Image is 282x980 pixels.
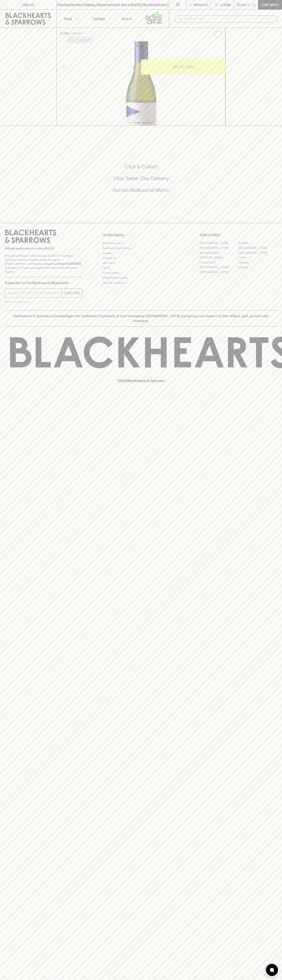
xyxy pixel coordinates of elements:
a: Braddon [238,241,277,246]
button: Shop [57,10,85,28]
a: Bottle Drop FAQ's [102,241,180,246]
a: [PERSON_NAME] [200,255,238,260]
input: e.g. jane@blackheartsandsparrows.com.au [8,290,62,296]
a: Fitzroy North [200,260,238,265]
h5: Uber Same-Day Delivery [5,175,277,182]
a: [GEOGRAPHIC_DATA] [200,270,238,275]
button: ADD TO CART [141,59,225,75]
a: HOME [60,32,69,35]
p: OTHER AREAS [102,233,180,238]
a: Geelong [238,260,277,265]
p: Blackhearts & Sparrows acknowledges the traditional Custodians of land throughout [GEOGRAPHIC_DAT... [8,314,274,323]
p: It is against the law to sell or supply alcohol to, or to obtain alcohol on behalf of a person un... [5,254,82,274]
p: Stores [122,16,132,21]
button: Add to wishlist [66,38,93,42]
a: Privacy Policy [102,270,180,275]
p: SUBSCRIBE [63,291,80,295]
p: Tastings [92,16,105,21]
p: ADD TO CART [173,65,194,69]
button: Add to wishlist [212,29,224,40]
p: Checkout [261,2,279,7]
a: [GEOGRAPHIC_DATA] [238,246,277,250]
a: Brunswick West [200,250,238,255]
a: Terms & Conditions [102,280,180,285]
a: Contact Us [102,256,180,261]
a: Prahran [238,265,277,270]
a: [GEOGRAPHIC_DATA] [200,265,238,270]
a: [GEOGRAPHIC_DATA] [238,250,277,255]
div: Call to action block [5,147,277,215]
p: OUR STORES [200,233,277,238]
button: SUBSCRIBE [62,289,82,297]
a: Tastings [85,10,113,28]
p: We will never spam you [5,300,82,304]
p: Shop [64,16,72,21]
h5: Across Melbourne Metro [5,187,277,193]
a: [GEOGRAPHIC_DATA] [200,241,238,246]
a: Business & Bulk Gifting [102,246,180,251]
strong: Liquor License #32064953 [44,262,81,265]
img: 37546.png [57,41,225,125]
a: Gift Cards [102,261,180,265]
p: Sibling owned and run since [DATE] [5,246,82,250]
img: bubble-icon [270,968,274,972]
a: [GEOGRAPHIC_DATA] [200,246,238,250]
p: FIND US [22,2,34,7]
p: Wishlist [194,2,209,7]
a: Fitzroy [238,255,277,260]
p: Subscribe to The Blackhearts Newsletter [5,280,82,285]
a: Careers [102,251,180,255]
a: Stores [113,10,141,28]
input: Try "Pinot noir" [184,16,274,22]
h5: Click & Collect [5,163,277,170]
p: Login [220,2,230,7]
a: SHOP [72,32,81,35]
a: Shipping Information [102,275,180,280]
a: FAQ's [102,266,180,270]
p: 0 [253,4,255,6]
p: $0.00 [237,2,246,7]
